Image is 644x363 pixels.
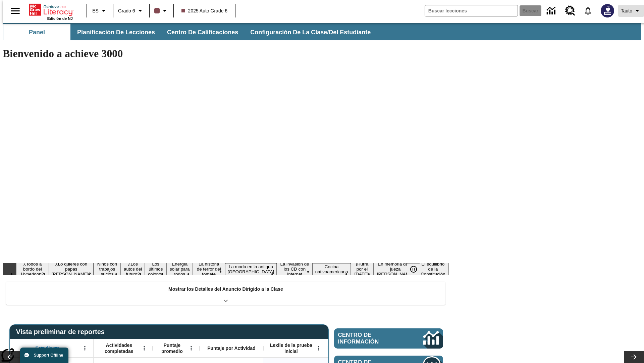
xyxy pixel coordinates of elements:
button: Pausar [407,263,420,275]
div: Subbarra de navegación [3,24,377,40]
button: Diapositiva 10 Cocina nativoamericana [313,263,351,275]
span: Centro de calificaciones [167,29,238,36]
h1: Bienvenido a achieve 3000 [3,47,449,60]
button: Diapositiva 7 La historia de terror del tomate [193,260,225,278]
a: Centro de recursos, Se abrirá en una pestaña nueva. [561,2,579,20]
button: Diapositiva 8 La moda en la antigua Roma [225,263,277,275]
button: Diapositiva 5 Los últimos colonos [145,260,166,278]
button: Abrir menú [139,343,149,353]
a: Portada [29,3,73,16]
span: Tauto [621,7,632,14]
span: Grado 6 [118,7,135,14]
button: Diapositiva 9 La invasión de los CD con Internet [277,260,312,278]
div: Mostrar los Detalles del Anuncio Dirigido a la Clase [6,282,445,305]
button: Diapositiva 11 ¡Hurra por el Día de la Constitución! [351,260,374,278]
button: Perfil/Configuración [618,5,644,17]
button: Centro de calificaciones [162,24,244,40]
span: Support Offline [34,353,63,358]
p: Mostrar los Detalles del Anuncio Dirigido a la Clase [168,286,283,293]
button: Carrusel de lecciones, seguir [624,351,644,363]
span: Panel [29,29,45,36]
button: Planificación de lecciones [72,24,160,40]
span: Estudiante [36,345,60,351]
button: Diapositiva 4 ¿Los autos del futuro? [121,260,145,278]
input: Buscar campo [425,5,518,16]
button: Diapositiva 2 ¿Lo quieres con papas fritas? [49,260,94,278]
button: Diapositiva 13 El equilibrio de la Constitución [417,260,449,278]
span: ES [92,7,99,14]
button: Diapositiva 1 ¿Todos a bordo del Hyperloop? [16,260,49,278]
button: Panel [3,24,70,40]
div: Pausar [407,263,427,275]
span: Actividades completadas [97,342,141,354]
a: Centro de información [334,328,443,349]
img: Avatar [601,4,614,17]
span: Puntaje por Actividad [207,345,255,351]
a: Centro de información [543,2,561,20]
button: Abrir menú [80,343,90,353]
div: Subbarra de navegación [3,23,641,40]
button: Grado: Grado 6, Elige un grado [115,5,147,17]
button: Diapositiva 6 Energía solar para todos [167,260,193,278]
span: Puntaje promedio [156,342,188,354]
span: Configuración de la clase/del estudiante [250,29,371,36]
a: Notificaciones [579,2,597,19]
span: Planificación de lecciones [77,29,155,36]
span: Edición de NJ [47,16,73,21]
button: Abrir menú [186,343,196,353]
button: Configuración de la clase/del estudiante [245,24,376,40]
button: Diapositiva 12 En memoria de la jueza O'Connor [373,260,417,278]
button: Abrir el menú lateral [5,1,25,21]
button: El color de la clase es café oscuro. Cambiar el color de la clase. [152,5,171,17]
button: Escoja un nuevo avatar [597,2,618,19]
button: Lenguaje: ES, Selecciona un idioma [89,5,111,17]
span: Lexile de la prueba inicial [267,342,316,354]
button: Diapositiva 3 Niños con trabajos sucios [94,260,121,278]
div: Portada [29,2,73,21]
span: 2025 Auto Grade 6 [181,7,228,14]
button: Support Offline [20,348,68,363]
span: Vista preliminar de reportes [16,328,108,336]
span: Centro de información [338,332,401,345]
button: Abrir menú [314,343,324,353]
